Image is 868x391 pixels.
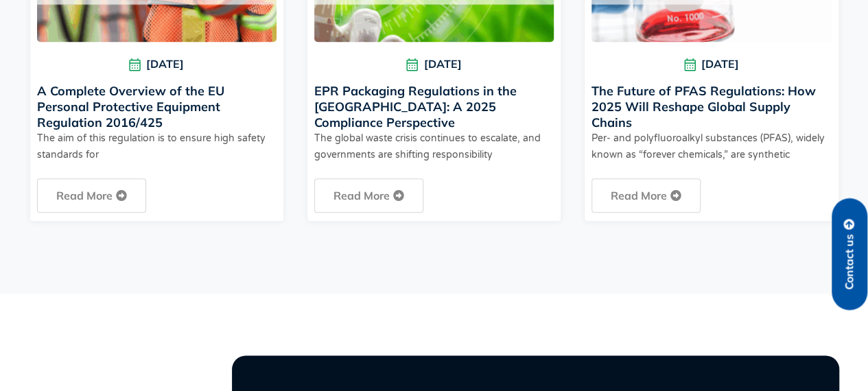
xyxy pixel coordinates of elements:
span: [DATE] [314,56,554,73]
a: EPR Packaging Regulations in the [GEOGRAPHIC_DATA]: A 2025 Compliance Perspective [314,83,517,130]
span: Contact us [843,234,856,289]
a: Contact us [832,198,867,310]
a: Read more about A Complete Overview of the EU Personal Protective Equipment Regulation 2016/425 [37,178,146,213]
span: [DATE] [37,56,277,73]
p: Per- and polyfluoroalkyl substances (PFAS), widely known as “forever chemicals,” are synthetic [591,130,831,163]
span: [DATE] [591,56,831,73]
a: Read more about The Future of PFAS Regulations: How 2025 Will Reshape Global Supply Chains [591,178,701,213]
p: The aim of this regulation is to ensure high safety standards for [37,130,277,163]
a: Read more about EPR Packaging Regulations in the US: A 2025 Compliance Perspective [314,178,423,213]
p: The global waste crisis continues to escalate, and governments are shifting responsibility [314,130,554,163]
a: The Future of PFAS Regulations: How 2025 Will Reshape Global Supply Chains [591,83,816,130]
a: A Complete Overview of the EU Personal Protective Equipment Regulation 2016/425 [37,83,224,130]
